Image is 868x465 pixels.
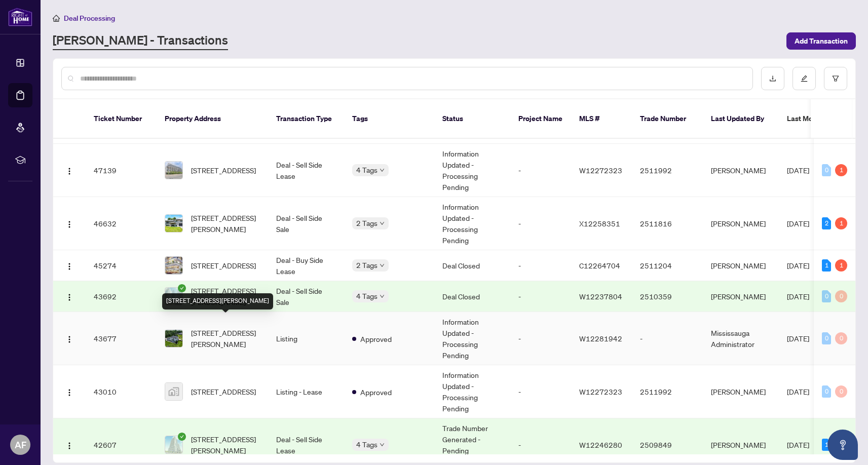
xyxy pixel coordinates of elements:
[380,442,385,447] span: down
[356,439,378,450] span: 4 Tags
[86,281,157,312] td: 43692
[65,335,73,343] img: Logo
[787,387,809,396] span: [DATE]
[191,327,260,350] span: [STREET_ADDRESS][PERSON_NAME]
[65,262,73,270] img: Logo
[86,99,157,139] th: Ticket Number
[579,440,622,449] span: W12246280
[510,197,571,250] td: -
[157,99,268,139] th: Property Address
[832,75,839,82] span: filter
[356,217,378,229] span: 2 Tags
[268,250,344,281] td: Deal - Buy Side Lease
[787,334,809,343] span: [DATE]
[61,437,78,453] button: Logo
[165,215,182,232] img: thumbnail-img
[86,365,157,418] td: 43010
[835,385,847,398] div: 0
[178,433,186,441] span: check-circle
[787,166,809,175] span: [DATE]
[703,197,779,250] td: [PERSON_NAME]
[787,113,849,124] span: Last Modified Date
[15,438,26,452] span: AF
[835,332,847,344] div: 0
[191,386,256,397] span: [STREET_ADDRESS]
[61,162,78,178] button: Logo
[787,261,809,270] span: [DATE]
[787,219,809,228] span: [DATE]
[822,217,831,229] div: 2
[822,439,831,451] div: 1
[61,215,78,231] button: Logo
[761,67,784,90] button: download
[434,99,510,139] th: Status
[835,164,847,176] div: 1
[380,168,385,173] span: down
[191,212,260,235] span: [STREET_ADDRESS][PERSON_NAME]
[632,250,703,281] td: 2511204
[8,8,32,26] img: logo
[835,259,847,272] div: 1
[61,383,78,400] button: Logo
[835,217,847,229] div: 1
[268,99,344,139] th: Transaction Type
[822,164,831,176] div: 0
[632,365,703,418] td: 2511992
[835,290,847,302] div: 0
[53,32,228,50] a: [PERSON_NAME] - Transactions
[632,281,703,312] td: 2510359
[703,144,779,197] td: [PERSON_NAME]
[827,430,858,460] button: Open asap
[86,250,157,281] td: 45274
[822,290,831,302] div: 0
[165,436,182,453] img: thumbnail-img
[786,32,856,50] button: Add Transaction
[53,15,60,22] span: home
[162,293,273,309] div: [STREET_ADDRESS][PERSON_NAME]
[360,333,392,344] span: Approved
[510,312,571,365] td: -
[632,99,703,139] th: Trade Number
[434,144,510,197] td: Information Updated - Processing Pending
[191,260,256,271] span: [STREET_ADDRESS]
[703,99,779,139] th: Last Updated By
[510,281,571,312] td: -
[632,312,703,365] td: -
[165,383,182,400] img: thumbnail-img
[268,365,344,418] td: Listing - Lease
[165,162,182,179] img: thumbnail-img
[61,257,78,274] button: Logo
[787,440,809,449] span: [DATE]
[792,67,816,90] button: edit
[510,144,571,197] td: -
[360,386,392,398] span: Approved
[801,75,808,82] span: edit
[165,288,182,305] img: thumbnail-img
[191,285,260,307] span: [STREET_ADDRESS][PERSON_NAME]
[703,250,779,281] td: [PERSON_NAME]
[632,144,703,197] td: 2511992
[579,334,622,343] span: W12281942
[795,33,848,49] span: Add Transaction
[380,221,385,226] span: down
[579,387,622,396] span: W12272323
[356,164,378,176] span: 4 Tags
[632,197,703,250] td: 2511816
[579,166,622,175] span: W12272323
[65,293,73,301] img: Logo
[86,144,157,197] td: 47139
[787,292,809,301] span: [DATE]
[579,219,620,228] span: X12258351
[434,250,510,281] td: Deal Closed
[65,220,73,228] img: Logo
[61,288,78,304] button: Logo
[191,434,260,456] span: [STREET_ADDRESS][PERSON_NAME]
[165,330,182,347] img: thumbnail-img
[571,99,632,139] th: MLS #
[268,197,344,250] td: Deal - Sell Side Sale
[824,67,847,90] button: filter
[65,389,73,397] img: Logo
[769,75,776,82] span: download
[579,292,622,301] span: W12237804
[434,197,510,250] td: Information Updated - Processing Pending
